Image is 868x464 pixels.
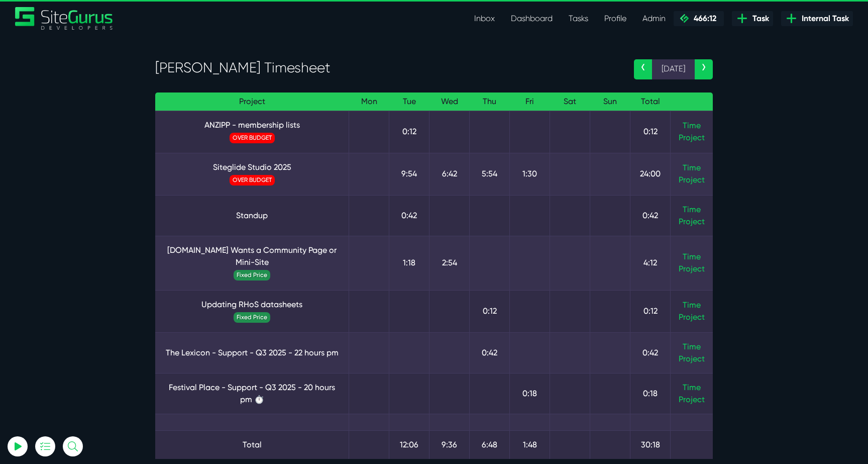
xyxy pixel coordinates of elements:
img: Sitegurus Logo [15,7,114,30]
a: Time [683,121,701,130]
a: Updating RHoS datasheets [163,299,341,311]
td: 0:42 [389,195,429,236]
td: 4:12 [630,236,671,290]
a: Time [683,342,701,351]
a: Dashboard [503,9,561,29]
span: Internal Task [798,13,849,25]
span: Fixed Price [234,270,270,281]
a: Project [679,394,705,406]
a: Time [683,163,701,172]
a: Internal Task [781,11,853,26]
td: 9:54 [389,153,429,195]
th: Sat [550,92,590,111]
td: 6:42 [429,153,470,195]
th: Wed [429,92,470,111]
a: Inbox [466,9,503,29]
td: 1:48 [510,430,550,459]
a: Standup [163,210,341,222]
td: 2:54 [429,236,470,290]
a: Project [679,263,705,275]
td: 0:42 [630,195,671,236]
td: 0:42 [630,332,671,373]
a: The Lexicon - Support - Q3 2025 - 22 hours pm [163,347,341,359]
a: Time [683,205,701,214]
a: Time [683,383,701,392]
td: 1:18 [389,236,429,290]
span: Fixed Price [234,312,270,323]
td: 9:36 [429,430,470,459]
th: Project [155,92,349,111]
td: 24:00 [630,153,671,195]
a: SiteGurus [15,7,114,30]
th: Total [630,92,671,111]
a: Time [683,300,701,310]
th: Tue [389,92,429,111]
span: OVER BUDGET [230,133,275,143]
td: 0:12 [470,290,510,332]
td: 0:18 [630,373,671,414]
th: Sun [590,92,630,111]
td: Total [155,430,349,459]
span: Task [748,13,769,25]
a: Siteglide Studio 2025 [163,161,341,173]
a: Project [679,353,705,365]
th: Mon [349,92,389,111]
td: 0:12 [630,290,671,332]
td: 0:42 [470,332,510,373]
a: ANZIPP - membership lists [163,119,341,131]
td: 0:12 [389,111,429,153]
a: Tasks [561,9,596,29]
a: Profile [596,9,634,29]
th: Fri [510,92,550,111]
a: ‹ [634,59,652,79]
td: 30:18 [630,430,671,459]
span: 466:12 [690,14,716,23]
a: 466:12 [674,11,724,26]
span: OVER BUDGET [230,175,275,185]
td: 12:06 [389,430,429,459]
a: › [695,59,713,79]
a: Project [679,216,705,228]
td: 0:12 [630,111,671,153]
a: Project [679,132,705,144]
a: Time [683,252,701,261]
h3: [PERSON_NAME] Timesheet [155,59,619,76]
td: 0:18 [510,373,550,414]
td: 5:54 [470,153,510,195]
a: [DOMAIN_NAME] Wants a Community Page or Mini-Site [163,244,341,268]
a: Project [679,311,705,323]
a: Task [732,11,773,26]
span: [DATE] [652,59,695,79]
th: Thu [470,92,510,111]
a: Admin [634,9,674,29]
td: 1:30 [510,153,550,195]
a: Project [679,174,705,186]
a: Festival Place - Support - Q3 2025 - 20 hours pm ⏱️ [163,382,341,406]
td: 6:48 [470,430,510,459]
